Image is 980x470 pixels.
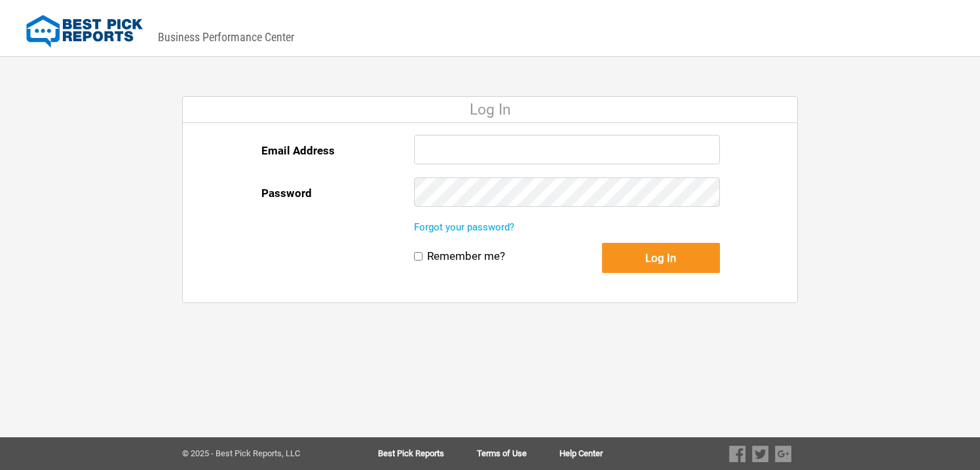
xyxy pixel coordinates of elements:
[427,249,505,263] label: Remember me?
[261,135,335,166] label: Email Address
[414,221,514,233] a: Forgot your password?
[26,15,143,48] img: Best Pick Reports Logo
[559,449,603,458] a: Help Center
[378,449,477,458] a: Best Pick Reports
[183,97,797,123] div: Log In
[477,449,559,458] a: Terms of Use
[602,243,720,273] button: Log In
[261,177,312,209] label: Password
[182,449,336,458] div: © 2025 - Best Pick Reports, LLC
